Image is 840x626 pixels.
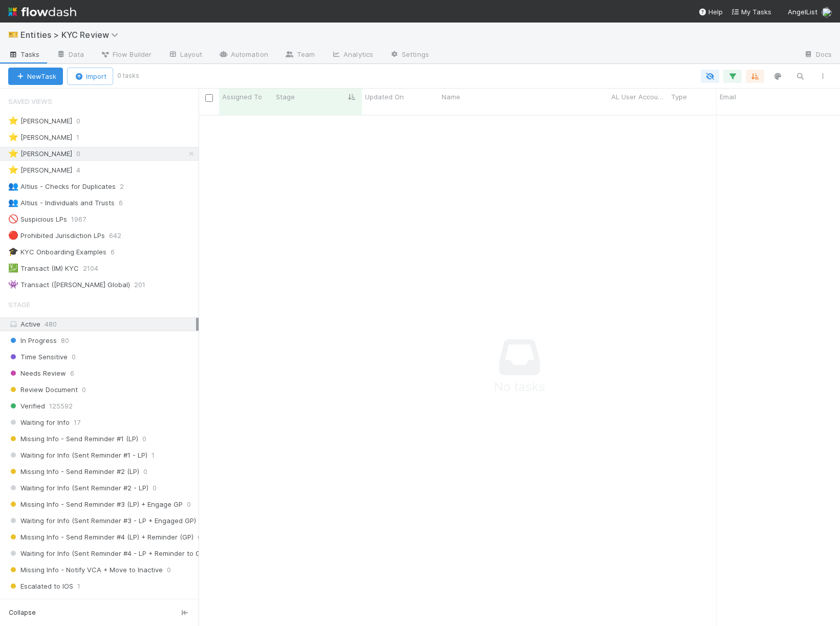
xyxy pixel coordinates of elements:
div: Suspicious LPs [8,213,67,226]
span: 1 [77,580,80,593]
span: Waiting for Info [8,416,70,429]
span: 🎫 [8,30,18,39]
span: Collapse [9,608,36,617]
span: ⭐ [8,149,18,158]
span: ⭐ [8,133,18,141]
span: 0 [142,433,146,445]
span: 2104 [83,262,109,275]
span: Review Document [8,383,78,396]
span: 1 [76,131,90,144]
input: Toggle All Rows Selected [205,94,213,102]
div: [PERSON_NAME] [8,115,72,127]
a: My Tasks [731,7,771,17]
div: Altius - Individuals and Trusts [8,197,115,209]
span: 💹 [8,264,18,272]
span: 0 [153,482,157,494]
a: Docs [795,47,840,63]
div: KYC Onboarding Examples [8,246,106,258]
span: Assigned To [222,92,262,102]
span: Time Sensitive [8,351,68,363]
span: Waiting for Info (Sent Reminder #2 - LP) [8,482,148,494]
span: Waiting for Info (Sent Reminder #3 - LP + Engaged GP) [8,514,196,527]
div: [PERSON_NAME] [8,164,72,177]
span: 👾 [8,280,18,289]
span: Waiting for Info (Sent Reminder #1 - LP) [8,449,147,462]
span: Missing Info - Send Reminder #1 (LP) [8,433,138,445]
a: Automation [210,47,276,63]
span: 2 [120,180,134,193]
span: Missing Info - Send Reminder #2 (LP) [8,465,139,478]
span: 🚫 [8,214,18,223]
a: Layout [160,47,210,63]
img: avatar_ec94f6e9-05c5-4d36-a6c8-d0cea77c3c29.png [822,7,832,17]
span: Rejected [8,596,49,609]
span: 125592 [49,400,73,413]
span: Stage [8,294,30,315]
div: [PERSON_NAME] [8,147,72,160]
span: Missing Info - Send Reminder #4 (LP) + Reminder (GP) [8,531,193,544]
span: My Tasks [731,8,771,16]
button: Import [67,68,113,85]
span: Name [442,92,460,102]
small: 0 tasks [117,71,139,80]
span: 0 [167,564,171,576]
span: 480 [45,320,57,328]
span: Needs Review [8,367,66,380]
span: 17 [74,416,80,429]
span: 201 [134,278,156,291]
span: ⭐ [8,116,18,125]
span: 0 [187,498,191,511]
div: [PERSON_NAME] [8,131,72,144]
span: Entities > KYC Review [20,30,123,40]
span: 0 [72,351,76,363]
div: Prohibited Jurisdiction LPs [8,229,105,242]
span: 6 [70,367,74,380]
span: Escalated to IOS [8,580,73,593]
span: 👥 [8,182,18,190]
span: AngelList [788,8,817,16]
span: Type [671,92,687,102]
div: Transact (IM) KYC [8,262,79,275]
span: 80 [61,334,69,347]
a: Settings [381,47,437,63]
div: Help [698,7,723,17]
span: 6 [111,246,125,258]
span: Waiting for Info (Sent Reminder #4 - LP + Reminder to GP) [8,547,207,560]
span: Missing Info - Notify VCA + Move to Inactive [8,564,163,576]
span: 0 [76,115,91,127]
a: Analytics [323,47,381,63]
a: Data [48,47,92,63]
span: AL User Account Name [611,92,665,102]
a: Team [276,47,323,63]
span: 0 [198,531,202,544]
span: Updated On [365,92,404,102]
span: 642 [109,229,132,242]
div: Transact ([PERSON_NAME] Global) [8,278,130,291]
span: Verified [8,400,45,413]
span: Saved Views [8,91,52,112]
span: 0 [76,147,91,160]
span: Tasks [8,49,40,59]
span: In Progress [8,334,57,347]
span: 6 [119,197,133,209]
a: Flow Builder [92,47,160,63]
span: Stage [276,92,295,102]
span: 65 [53,596,61,609]
div: Active [8,318,196,331]
span: 4 [76,164,91,177]
span: 0 [82,383,86,396]
span: ⭐ [8,165,18,174]
span: 0 [143,465,147,478]
span: 👥 [8,198,18,207]
img: logo-inverted-e16ddd16eac7371096b0.svg [8,3,76,20]
span: 🎓 [8,247,18,256]
span: Missing Info - Send Reminder #3 (LP) + Engage GP [8,498,183,511]
span: Flow Builder [100,49,152,59]
span: 1967 [71,213,96,226]
span: Email [720,92,736,102]
div: Altius - Checks for Duplicates [8,180,116,193]
span: 🔴 [8,231,18,240]
span: 1 [152,449,155,462]
button: NewTask [8,68,63,85]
